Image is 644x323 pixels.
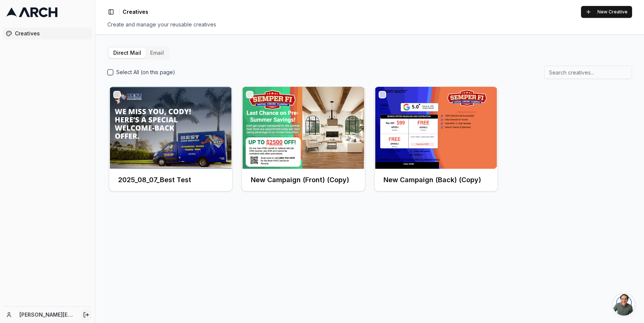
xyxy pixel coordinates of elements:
button: Log out [81,310,91,320]
a: [PERSON_NAME][EMAIL_ADDRESS][DOMAIN_NAME] [19,311,75,319]
img: Front creative for New Campaign (Front) (Copy) [242,87,365,169]
img: Front creative for 2025_08_07_Best Test [109,87,232,169]
h3: New Campaign (Front) (Copy) [251,175,349,185]
nav: breadcrumb [123,8,148,16]
a: Open chat [613,293,635,316]
a: Creatives [3,28,92,39]
button: Email [146,48,168,58]
label: Select All (on this page) [116,69,175,76]
h3: 2025_08_07_Best Test [118,175,191,185]
input: Search creatives... [544,66,632,79]
h3: New Campaign (Back) (Copy) [383,175,481,185]
span: Creatives [15,30,89,37]
button: Direct Mail [109,48,146,58]
img: Front creative for New Campaign (Back) (Copy) [375,87,498,169]
div: Create and manage your reusable creatives [107,21,632,28]
button: New Creative [581,6,632,18]
span: Creatives [123,8,148,16]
